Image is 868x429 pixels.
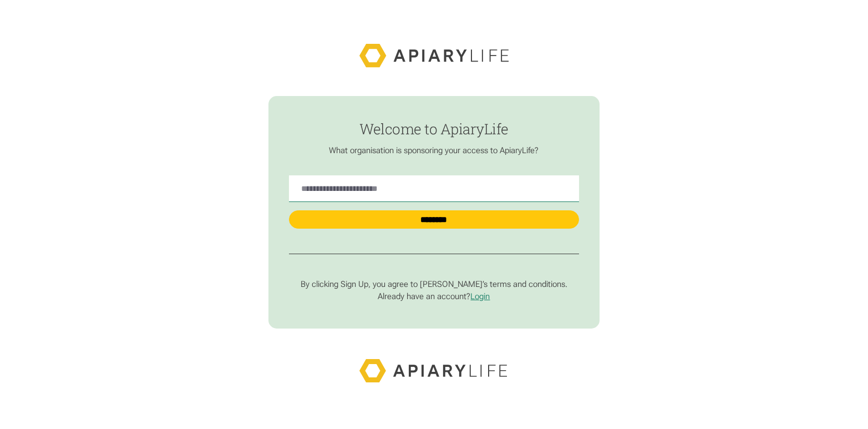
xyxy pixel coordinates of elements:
form: find-employer [268,96,600,329]
a: Login [470,291,490,301]
p: Already have an account? [289,291,579,302]
h1: Welcome to ApiaryLife [289,121,579,137]
p: By clicking Sign Up, you agree to [PERSON_NAME]’s terms and conditions. [289,279,579,290]
p: What organisation is sponsoring your access to ApiaryLife? [289,145,579,156]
